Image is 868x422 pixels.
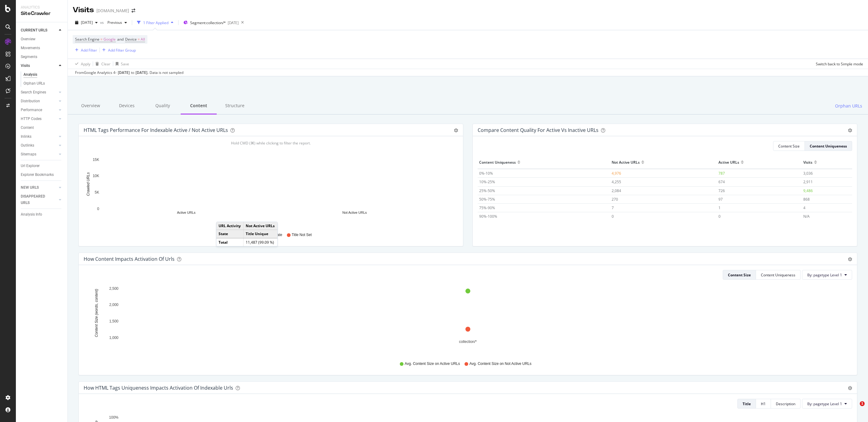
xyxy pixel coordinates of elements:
[118,70,130,75] div: [DATE]
[803,188,813,193] span: 9,486
[125,37,137,42] span: Device
[718,157,739,167] div: Active URLs
[109,415,118,420] text: 100%
[292,232,312,238] span: Title Not Set
[718,179,725,184] span: 674
[75,37,99,42] span: Search Engine
[771,399,801,409] button: Description
[73,5,94,15] div: Visits
[803,179,813,184] span: 2,911
[73,98,109,115] div: Overview
[718,197,723,202] span: 97
[810,144,847,149] div: Content Uniqueness
[802,399,852,409] button: By: pagetype Level 1
[612,197,618,202] span: 270
[718,188,725,193] span: 726
[244,238,277,246] td: 11,487 (99.09 %)
[244,222,277,230] td: Not Active URLs
[21,151,36,158] div: Sitemaps
[479,205,495,210] span: 75%-90%
[813,59,863,69] button: Switch back to Simple mode
[847,401,862,416] iframe: Intercom live chat
[778,144,800,149] div: Content Size
[835,103,862,109] span: Orphan URLs
[100,46,136,54] button: Add Filter Group
[21,107,57,113] a: Performance
[105,20,122,25] span: Previous
[21,211,63,218] a: Analysis Info
[816,61,863,67] div: Switch back to Simple mode
[743,401,751,406] div: Title
[93,158,99,162] text: 15K
[73,59,90,69] button: Apply
[459,340,477,344] text: collection/*
[803,197,810,202] span: 868
[21,54,63,60] a: Segments
[737,399,756,409] button: Title
[81,61,90,67] div: Apply
[469,361,531,366] span: Avg. Content Size on Not Active URLs
[113,59,129,69] button: Save
[21,142,34,149] div: Outlinks
[244,230,277,238] td: Title Unique
[84,385,233,391] div: How HTML tags uniqueness impacts activation of indexable urls
[21,45,63,51] a: Movements
[21,36,35,42] div: Overview
[94,289,99,337] text: Content Size (words, content)
[718,171,725,176] span: 787
[21,10,63,17] div: SiteCrawler
[73,46,97,54] button: Add Filter
[21,63,30,69] div: Visits
[21,107,42,113] div: Performance
[802,270,852,280] button: By: pagetype Level 1
[109,319,118,323] text: 1,500
[21,211,42,218] div: Analysis Info
[136,70,148,75] div: [DATE] .
[479,157,516,167] div: Content Uniqueness
[21,163,40,169] div: Url Explorer
[217,98,253,115] div: Structure
[121,61,129,67] div: Save
[479,197,495,202] span: 50%-75%
[479,179,495,184] span: 10%-25%
[21,89,57,96] a: Search Engines
[84,285,852,355] svg: A chart.
[21,163,63,169] a: Url Explorer
[21,125,34,131] div: Content
[718,205,721,210] span: 1
[181,18,239,27] button: Segment:collection/*[DATE]
[805,141,852,151] button: Content Uniqueness
[84,156,458,227] svg: A chart.
[21,45,40,51] div: Movements
[21,172,63,178] a: Explorer Bookmarks
[216,230,244,238] td: State
[103,35,116,44] span: Google
[95,190,99,195] text: 5K
[756,399,771,409] button: H1
[479,188,495,193] span: 25%-50%
[718,214,721,219] span: 0
[21,63,57,69] a: Visits
[97,207,99,211] text: 0
[100,20,105,25] span: vs
[228,20,239,25] div: [DATE]
[848,128,852,133] div: gear
[848,257,852,261] div: gear
[21,133,57,140] a: Inlinks
[109,336,118,340] text: 1,000
[84,256,175,262] div: How content impacts activation of urls
[454,128,458,133] div: gear
[73,18,100,27] button: [DATE]
[86,173,90,196] text: Crawled URLs
[21,125,63,131] a: Content
[773,141,805,151] button: Content Size
[117,37,124,42] span: and
[21,27,57,34] a: CURRENT URLS
[803,171,813,176] span: 3,036
[761,401,766,406] div: H1
[109,286,118,291] text: 2,500
[342,211,367,215] text: Not Active URLs
[132,9,135,13] div: arrow-right-arrow-left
